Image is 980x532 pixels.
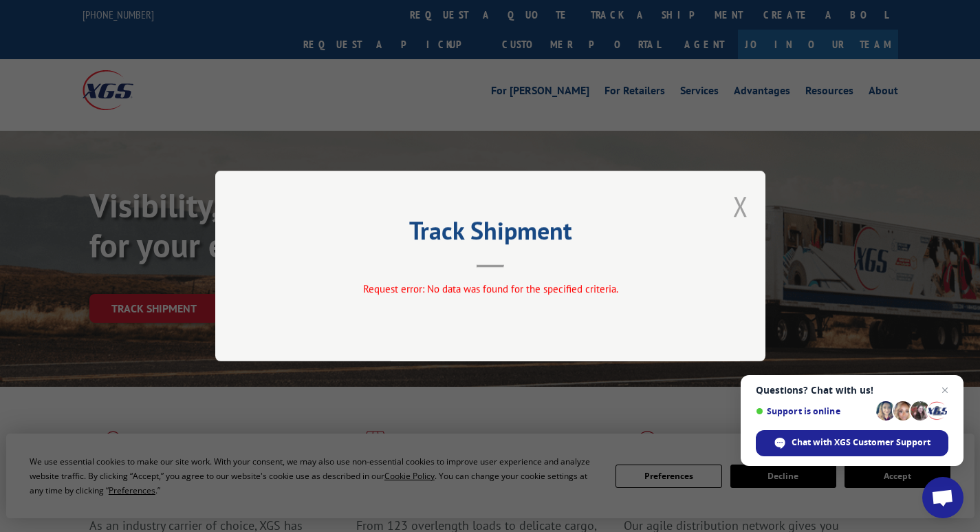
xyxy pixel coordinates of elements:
h2: Track Shipment [284,221,697,247]
span: Chat with XGS Customer Support [756,430,948,456]
span: Support is online [756,406,871,416]
a: Open chat [922,477,963,518]
span: Chat with XGS Customer Support [792,436,930,449]
span: Questions? Chat with us! [756,385,948,396]
span: Request error: No data was found for the specified criteria. [362,282,618,295]
button: Close modal [733,188,748,224]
